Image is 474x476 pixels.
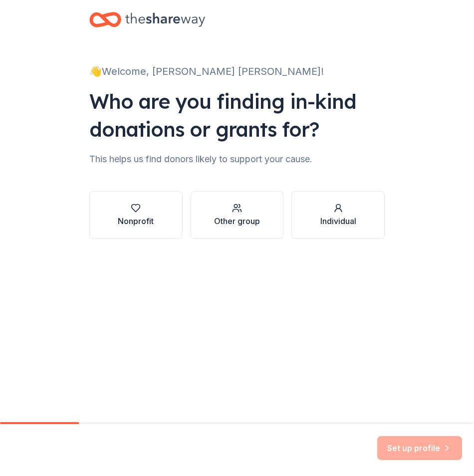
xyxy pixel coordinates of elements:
div: This helps us find donors likely to support your cause. [89,151,385,167]
div: 👋 Welcome, [PERSON_NAME] [PERSON_NAME]! [89,63,385,79]
div: Nonprofit [118,215,154,227]
div: Other group [214,215,260,227]
div: Who are you finding in-kind donations or grants for? [89,87,385,143]
div: Individual [320,215,356,227]
button: Individual [291,191,385,239]
button: Nonprofit [89,191,183,239]
button: Other group [191,191,284,239]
